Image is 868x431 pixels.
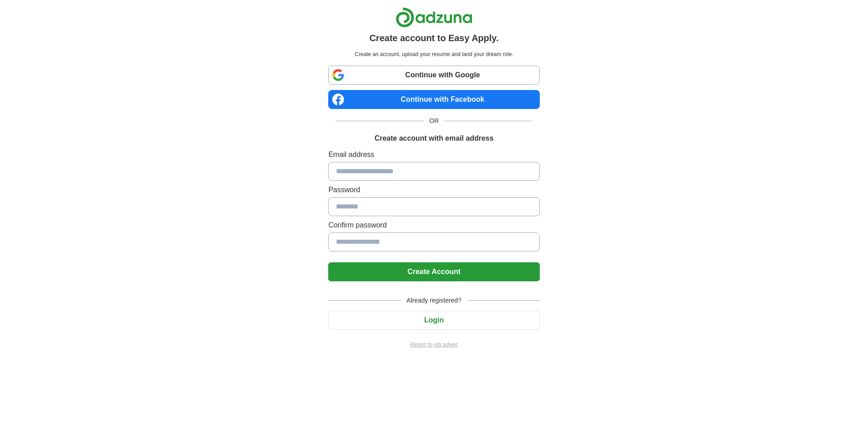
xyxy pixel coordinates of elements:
[328,149,539,160] label: Email address
[328,66,539,85] a: Continue with Google
[328,316,539,324] a: Login
[330,50,538,58] p: Create an account, upload your resume and land your dream role.
[424,116,444,126] span: OR
[328,185,539,195] label: Password
[374,133,493,144] h1: Create account with email address
[328,90,539,109] a: Continue with Facebook
[328,311,539,330] button: Login
[328,341,539,349] a: Return to job advert
[401,296,467,305] span: Already registered?
[328,220,539,231] label: Confirm password
[396,7,472,28] img: Adzuna logo
[328,262,539,281] button: Create Account
[369,31,499,45] h1: Create account to Easy Apply.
